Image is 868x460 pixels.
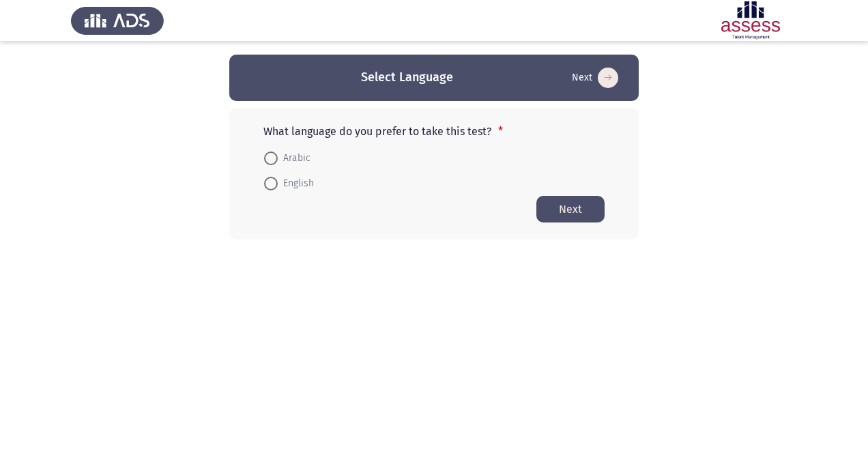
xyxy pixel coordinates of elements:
button: Start assessment [568,67,622,89]
span: Arabic [278,150,310,167]
p: What language do you prefer to take this test? [263,125,605,138]
button: Start assessment [536,196,605,222]
img: Assess Talent Management logo [71,1,164,40]
img: Assessment logo of ASSESS Focus 4 Module Assessment (EN/AR) (Advanced - IB) [704,1,797,40]
span: English [278,175,314,192]
h3: Select Language [361,69,453,86]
